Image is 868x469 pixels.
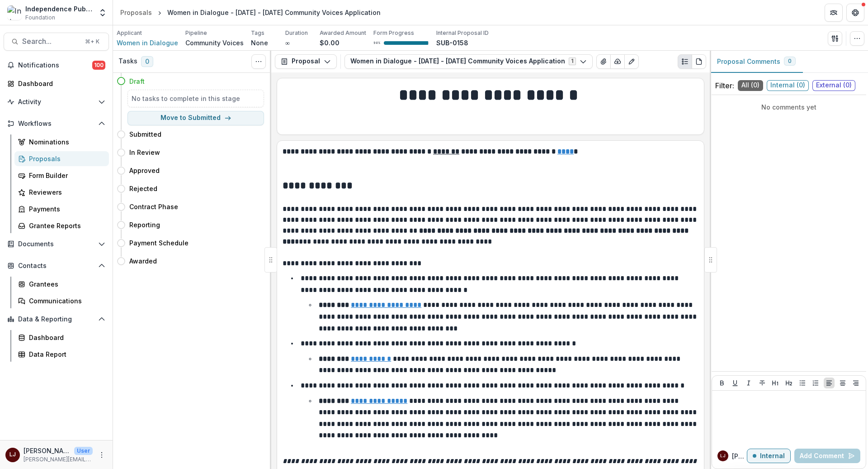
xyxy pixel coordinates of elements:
[129,184,157,193] h4: Rejected
[436,38,468,48] p: SUB-0158
[9,452,16,458] div: Lorraine Jabouin
[129,202,178,211] h4: Contract Phase
[18,62,92,69] span: Notifications
[129,256,157,266] h4: Awarded
[747,449,791,463] button: Internal
[118,57,137,65] h3: Tasks
[127,111,264,125] button: Move to Submitted
[320,38,340,48] p: $0.00
[7,5,22,20] img: Independence Public Media Foundation
[129,220,160,230] h4: Reporting
[596,54,611,69] button: View Attached Files
[18,316,94,323] span: Data & Reporting
[14,201,109,216] a: Payments
[132,94,260,103] h5: No tasks to complete in this stage
[436,29,489,37] p: Internal Proposal ID
[285,29,308,37] p: Duration
[117,29,142,37] p: Applicant
[4,237,109,251] button: Open Documents
[730,378,741,388] button: Underline
[678,54,692,69] button: Plaintext view
[788,58,792,64] span: 0
[117,6,384,19] nav: breadcrumb
[738,80,763,91] span: All ( 0 )
[92,61,105,70] span: 100
[29,171,102,180] div: Form Builder
[29,279,102,289] div: Grantees
[129,148,160,157] h4: In Review
[25,14,55,22] span: Foundation
[129,129,161,139] h4: Submitted
[29,204,102,214] div: Payments
[129,166,160,175] h4: Approved
[14,134,109,149] a: Nominations
[720,454,726,458] div: Lorraine Jabouin
[624,54,639,69] button: Edit as form
[14,277,109,292] a: Grantees
[141,56,153,67] span: 0
[824,378,835,388] button: Align Left
[29,349,102,359] div: Data Report
[14,293,109,308] a: Communications
[4,33,109,51] button: Search...
[692,54,706,69] button: PDF view
[29,154,102,163] div: Proposals
[846,4,864,22] button: Get Help
[251,38,268,48] p: None
[74,447,93,455] p: User
[717,378,727,388] button: Bold
[285,38,290,48] p: ∞
[732,451,747,461] p: [PERSON_NAME]
[4,312,109,326] button: Open Data & Reporting
[14,347,109,362] a: Data Report
[117,38,178,48] a: Women in Dialogue
[710,51,803,73] button: Proposal Comments
[837,378,848,388] button: Align Center
[96,450,107,460] button: More
[18,79,102,88] div: Dashboard
[167,8,381,17] div: Women in Dialogue - [DATE] - [DATE] Community Voices Application
[794,449,860,463] button: Add Comment
[120,8,152,17] div: Proposals
[275,54,337,69] button: Proposal
[14,330,109,345] a: Dashboard
[320,29,366,37] p: Awarded Amount
[344,54,593,69] button: Women in Dialogue - [DATE] - [DATE] Community Voices Application1
[14,151,109,166] a: Proposals
[715,102,863,112] p: No comments yet
[812,80,855,91] span: External ( 0 )
[29,296,102,306] div: Communications
[22,37,80,46] span: Search...
[14,185,109,200] a: Reviewers
[783,378,794,388] button: Heading 2
[767,80,809,91] span: Internal ( 0 )
[373,40,380,46] p: 98 %
[96,4,109,22] button: Open entity switcher
[4,95,109,109] button: Open Activity
[850,378,861,388] button: Align Right
[373,29,414,37] p: Form Progress
[14,218,109,233] a: Grantee Reports
[14,168,109,183] a: Form Builder
[18,262,94,270] span: Contacts
[825,4,843,22] button: Partners
[770,378,781,388] button: Heading 1
[29,333,102,342] div: Dashboard
[757,378,768,388] button: Strike
[129,77,145,86] h4: Draft
[18,98,94,106] span: Activity
[251,29,264,37] p: Tags
[251,54,266,69] button: Toggle View Cancelled Tasks
[24,446,71,455] p: [PERSON_NAME]
[24,455,93,464] p: [PERSON_NAME][EMAIL_ADDRESS][DOMAIN_NAME]
[743,378,754,388] button: Italicize
[810,378,821,388] button: Ordered List
[4,76,109,91] a: Dashboard
[797,378,808,388] button: Bullet List
[29,187,102,197] div: Reviewers
[83,37,101,47] div: ⌘ + K
[4,58,109,72] button: Notifications100
[760,452,785,460] p: Internal
[18,120,94,128] span: Workflows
